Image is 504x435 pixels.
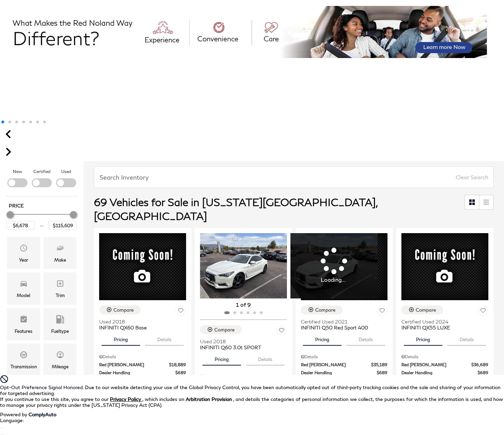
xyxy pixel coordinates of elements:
[202,350,241,366] button: pricing tab
[7,211,14,218] div: Minimum Price
[301,362,371,368] span: Red [PERSON_NAME]
[471,362,488,368] span: $36,689
[401,305,443,314] button: Compare Vehicle
[200,338,287,350] a: Used 2018 INFINITI Q60 3.0t SPORT
[56,242,64,256] span: Make
[110,396,141,402] u: Privacy Policy
[377,370,387,376] span: $689
[43,272,77,304] div: Trim Trim
[99,370,175,376] span: Dealer Handling
[7,221,35,230] input: Minimum
[301,305,343,314] button: Compare Vehicle
[214,327,235,333] div: Compare
[29,121,32,123] span: Go to slide 5
[56,313,64,327] span: Fueltype
[301,370,377,376] span: Dealer Handling
[99,354,186,360] div: Pricing Details - INFINITI QX60 Base
[447,330,486,346] button: details tab
[186,396,232,402] strong: Arbitration Provision
[94,166,494,188] input: Search Inventory
[17,292,30,299] div: Model
[22,121,25,123] span: Go to slide 4
[401,354,488,360] div: Pricing Details - INFINITI QX55 LUXE
[113,307,134,313] div: Compare
[200,233,287,298] div: 1 / 2
[9,203,75,209] h5: Price
[102,330,140,346] button: pricing tab
[8,121,11,123] span: Go to slide 2
[416,307,436,313] div: Compare
[33,168,50,175] label: Certified
[29,411,56,417] a: ComplyAuto
[401,370,488,376] a: Dealer Handling $689
[99,319,186,330] a: Used 2018 INFINITI QX60 Base
[19,313,28,327] span: Features
[371,362,387,368] span: $35,189
[200,325,242,334] button: Compare Vehicle
[195,301,292,309] div: 1 of 9
[99,233,186,300] img: 2018 INFINITI QX60 Base
[110,396,142,402] a: Privacy Policy
[401,319,488,330] a: Certified Used 2024 INFINITI QX55 LUXE
[175,370,186,376] span: $689
[13,168,22,175] label: New
[321,248,347,284] span: Loading...
[52,363,69,370] div: Mileage
[169,362,186,368] span: $18,889
[56,278,64,292] span: Trim
[99,325,181,330] span: INFINITI QX60 Base
[346,330,385,346] button: details tab
[51,327,69,335] div: Fueltype
[200,344,282,350] span: INFINITI Q60 3.0t SPORT
[61,168,71,175] label: Used
[200,338,282,344] span: Used 2018
[7,308,40,340] div: Features Features
[404,330,442,346] button: pricing tab
[315,307,336,313] div: Compare
[99,319,181,325] span: Used 2018
[19,349,28,363] span: Transmission
[99,305,141,314] button: Compare Vehicle
[99,370,186,376] a: Dealer Handling $689
[94,196,377,222] span: 69 Vehicles for Sale in [US_STATE][GEOGRAPHIC_DATA], [GEOGRAPHIC_DATA]
[7,344,40,376] div: Transmission Transmission
[401,319,483,325] span: Certified Used 2024
[401,233,488,300] img: 2024 INFINITI QX55 LUXE
[401,325,483,330] span: INFINITI QX55 LUXE
[99,362,169,368] span: Red [PERSON_NAME]
[43,344,77,376] div: Mileage Mileage
[200,233,287,298] img: 2018 INFINITI Q60 3.0t SPORT 1
[290,233,377,298] div: 2 / 2
[49,221,77,230] input: Maximum
[200,374,287,380] div: Pricing Details - INFINITI Q60 3.0t SPORT
[478,370,488,376] span: $689
[15,327,32,335] div: Features
[70,211,77,218] div: Maximum Price
[99,362,186,368] a: Red [PERSON_NAME] $18,889
[36,121,39,123] span: Go to slide 6
[7,272,40,304] div: Model Model
[246,350,285,366] button: details tab
[7,237,40,269] div: Year Year
[303,330,342,346] button: pricing tab
[301,362,388,368] a: Red [PERSON_NAME] $35,189
[401,362,471,368] span: Red [PERSON_NAME]
[19,256,28,264] div: Year
[56,292,65,299] div: Trim
[401,362,488,368] a: Red [PERSON_NAME] $36,689
[5,168,78,196] div: Filter by Vehicle Type
[43,121,46,123] span: Go to slide 7
[43,308,77,340] div: Fueltype Fueltype
[19,278,28,292] span: Model
[301,325,383,330] span: INFINITI Q50 Red Sport 400
[7,209,77,230] div: Price
[10,363,37,370] div: Transmission
[279,304,289,320] div: Next slide
[301,370,388,376] a: Dealer Handling $689
[301,319,388,330] a: Certified Used 2021 INFINITI Q50 Red Sport 400
[1,121,4,123] span: Go to slide 1
[301,354,388,360] div: Pricing Details - INFINITI Q50 Red Sport 400
[54,256,66,264] div: Make
[401,370,478,376] span: Dealer Handling
[145,330,184,346] button: details tab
